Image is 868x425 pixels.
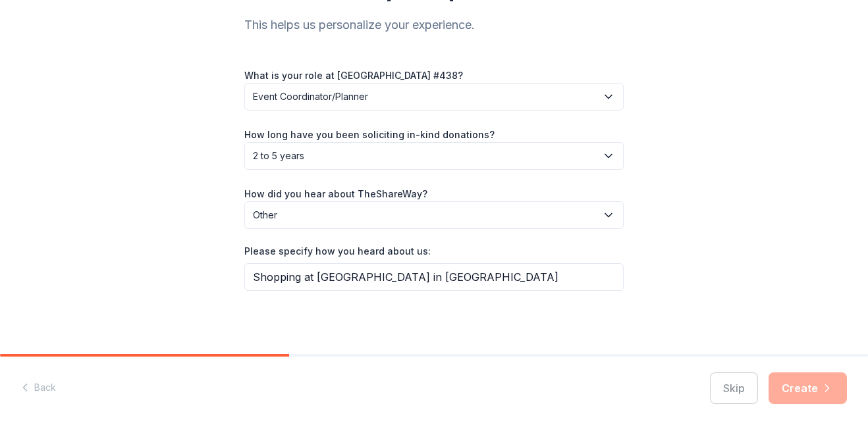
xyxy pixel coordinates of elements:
[253,148,597,164] span: 2 to 5 years
[244,201,624,229] button: Other
[244,83,624,111] button: Event Coordinator/Planner
[244,187,427,201] label: How did you hear about TheShareWay?
[244,128,495,141] label: How long have you been soliciting in-kind donations?
[253,89,597,105] span: Event Coordinator/Planner
[244,142,624,170] button: 2 to 5 years
[244,69,463,82] label: What is your role at [GEOGRAPHIC_DATA] #438?
[253,207,597,223] span: Other
[244,245,431,258] label: Please specify how you heard about us:
[244,14,624,36] div: This helps us personalize your experience.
